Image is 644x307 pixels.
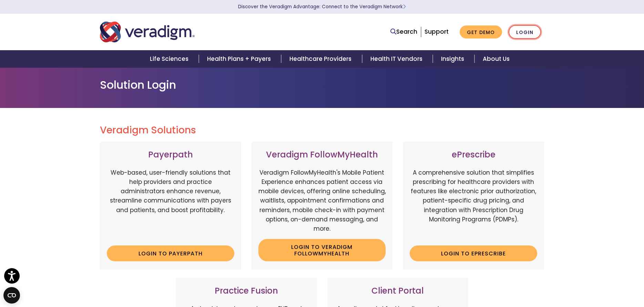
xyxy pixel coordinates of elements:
[258,168,386,233] p: Veradigm FollowMyHealth's Mobile Patient Experience enhances patient access via mobile devices, o...
[410,245,537,261] a: Login to ePrescribe
[199,50,281,68] a: Health Plans + Payers
[362,50,433,68] a: Health IT Vendors
[410,168,537,240] p: A comprehensive solution that simplifies prescribing for healthcare providers with features like ...
[183,286,310,296] h3: Practice Fusion
[433,50,474,68] a: Insights
[509,25,541,39] a: Login
[100,78,544,91] h1: Solution Login
[258,150,386,160] h3: Veradigm FollowMyHealth
[142,50,199,68] a: Life Sciences
[281,50,362,68] a: Healthcare Providers
[3,287,20,304] button: Open CMP widget
[238,3,406,10] a: Discover the Veradigm Advantage: Connect to the Veradigm NetworkLearn More
[107,150,234,160] h3: Payerpath
[403,3,406,10] span: Learn More
[425,28,449,36] a: Support
[474,50,518,68] a: About Us
[100,21,195,43] img: Veradigm logo
[460,25,502,39] a: Get Demo
[107,168,234,240] p: Web-based, user-friendly solutions that help providers and practice administrators enhance revenu...
[258,239,386,261] a: Login to Veradigm FollowMyHealth
[334,286,462,296] h3: Client Portal
[100,124,544,136] h2: Veradigm Solutions
[390,27,417,36] a: Search
[410,150,537,160] h3: ePrescribe
[512,257,636,299] iframe: Drift Chat Widget
[107,245,234,261] a: Login to Payerpath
